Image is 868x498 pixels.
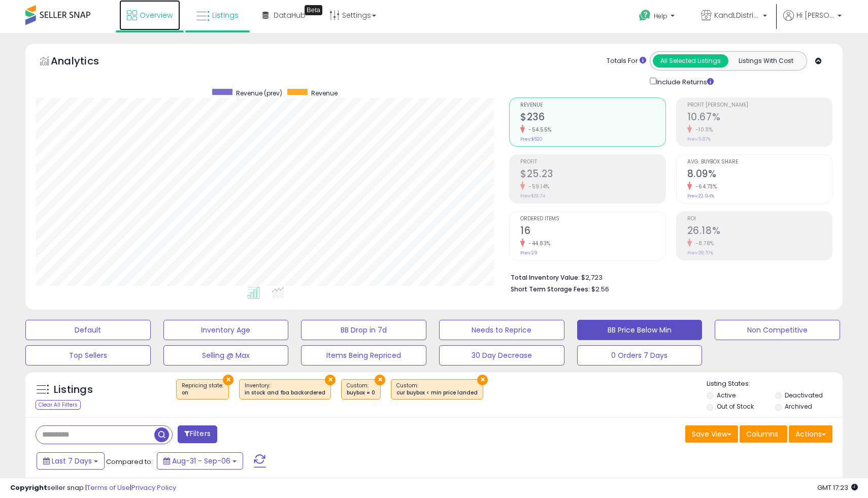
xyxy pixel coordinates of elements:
[87,483,130,492] a: Terms of Use
[245,382,325,397] span: Inventory :
[25,345,151,366] button: Top Sellers
[607,56,646,66] div: Totals For
[305,5,322,15] div: Tooltip anchor
[785,391,823,400] label: Deactivated
[746,429,778,439] span: Columns
[51,54,119,71] h5: Analytics
[520,250,538,256] small: Prev: 29
[172,456,230,466] span: Aug-31 - Sep-06
[687,168,832,182] h2: 8.09%
[631,2,685,33] a: Help
[715,320,840,340] button: Non Competitive
[685,425,738,443] button: Save View
[525,183,550,190] small: -59.14%
[520,216,665,222] span: Ordered Items
[178,425,217,443] button: Filters
[687,136,711,142] small: Prev: 11.87%
[375,375,385,385] button: ×
[311,89,338,97] span: Revenue
[396,389,478,396] div: cur buybox < min price landed
[639,9,651,22] i: Get Help
[692,240,714,247] small: -8.78%
[347,382,375,397] span: Custom:
[325,375,336,385] button: ×
[131,483,176,492] a: Privacy Policy
[577,320,703,340] button: BB Price Below Min
[525,240,551,247] small: -44.83%
[520,103,665,108] span: Revenue
[692,183,717,190] small: -64.73%
[687,103,832,108] span: Profit [PERSON_NAME]
[654,12,667,20] span: Help
[692,126,713,134] small: -10.11%
[740,425,787,443] button: Columns
[707,379,842,389] p: Listing States:
[301,320,426,340] button: BB Drop in 7d
[182,382,223,397] span: Repricing state :
[511,273,580,282] b: Total Inventory Value:
[796,10,834,20] span: Hi [PERSON_NAME]
[511,271,825,283] li: $2,723
[106,457,153,467] span: Compared to:
[520,111,665,125] h2: $236
[182,389,223,396] div: on
[717,391,736,400] label: Active
[25,320,151,340] button: Default
[642,76,726,87] div: Include Returns
[245,389,325,396] div: in stock and fba backordered
[140,10,173,20] span: Overview
[687,111,832,125] h2: 10.67%
[236,89,282,97] span: Revenue (prev)
[687,250,713,256] small: Prev: 28.70%
[212,10,239,20] span: Listings
[10,483,47,492] strong: Copyright
[439,320,564,340] button: Needs to Reprice
[477,375,488,385] button: ×
[520,225,665,239] h2: 16
[687,216,832,222] span: ROI
[36,400,81,410] div: Clear All Filters
[163,345,289,366] button: Selling @ Max
[439,345,564,366] button: 30 Day Decrease
[717,402,754,411] label: Out of Stock
[714,10,760,20] span: KandLDistribution LLC
[687,193,714,199] small: Prev: 22.94%
[157,452,243,470] button: Aug-31 - Sep-06
[653,54,728,68] button: All Selected Listings
[511,285,590,293] b: Short Term Storage Fees:
[817,483,858,492] span: 2025-09-14 17:23 GMT
[347,389,375,396] div: buybox = 0
[396,382,478,397] span: Custom:
[520,193,545,199] small: Prev: $61.74
[52,456,92,466] span: Last 7 Days
[591,284,609,294] span: $2.56
[10,483,176,493] div: seller snap | |
[520,136,543,142] small: Prev: $520
[163,320,289,340] button: Inventory Age
[37,452,105,470] button: Last 7 Days
[789,425,832,443] button: Actions
[783,10,842,33] a: Hi [PERSON_NAME]
[687,159,832,165] span: Avg. Buybox Share
[520,159,665,165] span: Profit
[728,54,804,68] button: Listings With Cost
[785,402,812,411] label: Archived
[520,168,665,182] h2: $25.23
[301,345,426,366] button: Items Being Repriced
[687,225,832,239] h2: 26.18%
[577,345,703,366] button: 0 Orders 7 Days
[223,375,233,385] button: ×
[54,383,93,397] h5: Listings
[525,126,552,134] small: -54.55%
[274,10,306,20] span: DataHub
